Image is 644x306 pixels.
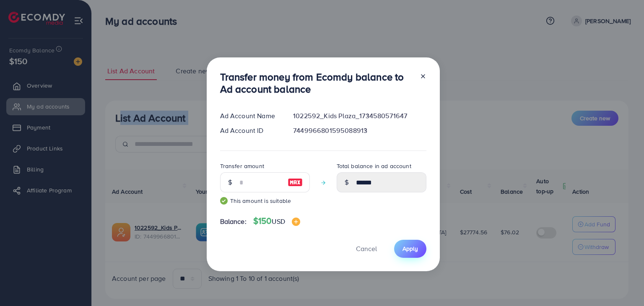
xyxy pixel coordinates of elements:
small: This amount is suitable [220,197,310,205]
label: Total balance in ad account [337,162,411,170]
div: 1022592_Kids Plaza_1734580571647 [286,111,433,121]
h3: Transfer money from Ecomdy balance to Ad account balance [220,71,413,95]
span: Cancel [356,244,377,253]
span: Balance: [220,217,247,226]
div: Ad Account ID [213,126,287,135]
img: guide [220,197,228,205]
div: Ad Account Name [213,111,287,121]
label: Transfer amount [220,162,264,170]
div: 7449966801595088913 [286,126,433,135]
h4: $150 [253,216,300,226]
span: USD [272,217,285,226]
button: Cancel [345,240,387,258]
img: image [292,218,300,226]
iframe: Chat [608,268,638,300]
img: image [288,177,303,187]
span: Apply [402,244,418,253]
button: Apply [394,240,426,258]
